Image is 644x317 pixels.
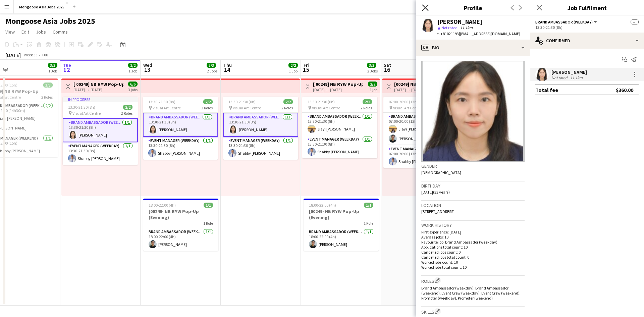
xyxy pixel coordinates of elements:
app-card-role: Event Manager (weekday)1/113:30-21:30 (8h)Shabby [PERSON_NAME] [143,137,218,160]
app-card-role: Brand Ambassador (weekend)2/207:00-20:00 (13h)Jiayi [PERSON_NAME][PERSON_NAME] [383,113,459,145]
span: 14 [222,66,232,73]
span: 6/6 [128,82,138,87]
app-card-role: Event Manager (weekday)1/113:30-21:30 (8h)Shabby [PERSON_NAME] [302,136,377,158]
span: Brand Ambassador (weekday) [535,19,593,24]
app-job-card: 13:30-21:30 (8h)2/2 Visual Art Centre2 RolesBrand Ambassador (weekday)1/113:30-21:30 (8h)[PERSON_... [223,97,298,160]
span: 3/3 [367,63,376,68]
app-card-role: Brand Ambassador (weekday)1/113:30-21:30 (8h)[PERSON_NAME] [143,113,218,137]
span: 16 [383,66,391,73]
app-card-role: Event Manager (weekday)1/113:30-21:30 (8h)Shabby [PERSON_NAME] [63,142,138,165]
p: Worked jobs count: 10 [421,260,525,265]
app-job-card: 18:00-22:00 (4h)1/1[00249- NB RYW Pop-Up (Evening)1 RoleBrand Ambassador (weekday)1/118:00-22:00 ... [304,199,379,251]
span: 3/3 [48,63,57,68]
img: Crew avatar or photo [421,61,525,162]
span: | [EMAIL_ADDRESS][DOMAIN_NAME] [459,31,520,36]
span: Comms [53,29,68,35]
span: 13:30-21:30 (8h) [68,105,95,110]
div: +08 [42,52,48,57]
div: 1 job [370,87,377,92]
a: Comms [50,28,70,36]
span: 15 [303,66,309,73]
p: Applications total count: 10 [421,245,525,250]
span: 07:00-20:00 (13h) [389,99,418,104]
p: Cancelled jobs total count: 0 [421,255,525,260]
button: Mongoose Asia Jobs 2025 [14,0,70,13]
span: Brand Ambassador (weekday), Brand Ambassador (weekend), Event Crew (weekday), Event Crew (weekend... [421,285,521,301]
app-job-card: 18:00-22:00 (4h)1/1[00249- NB RYW Pop-Up (Evening)1 RoleBrand Ambassador (weekday)1/118:00-22:00 ... [143,199,218,251]
span: 2/2 [203,99,213,104]
h3: Skills [421,308,525,315]
span: 2/2 [368,82,377,87]
span: [DEMOGRAPHIC_DATA] [421,170,461,175]
span: 2/2 [128,63,138,68]
span: 13:30-21:30 (8h) [308,99,335,104]
span: 2 Roles [281,105,293,110]
app-card-role: Event Manager (weekday)1/113:30-21:30 (8h)Shabby [PERSON_NAME] [223,137,298,160]
span: [STREET_ADDRESS] [421,209,454,214]
div: In progress [63,97,138,102]
div: [DATE] → [DATE] [394,87,444,92]
span: Jobs [36,29,46,35]
span: Week 33 [22,52,39,57]
h3: [ 00249] NB RYW Pop-Up [313,81,363,87]
div: Bio [416,40,530,56]
span: 1/1 [364,203,373,208]
span: 2 Roles [121,111,132,116]
span: 1 Role [364,221,373,226]
div: [PERSON_NAME] [551,69,587,75]
span: Not rated [441,25,458,30]
div: Not rated [551,75,569,80]
h3: [ 00249] NB RYW Pop-Up [73,81,123,87]
span: Fri [304,62,309,68]
a: View [3,28,17,36]
p: Worked jobs total count: 10 [421,265,525,270]
h3: [00249] NB RYW Pop-Up [394,81,444,87]
p: Favourite job: Brand Ambassador (weekday) [421,240,525,245]
p: Cancelled jobs count: 0 [421,250,525,255]
app-job-card: In progress13:30-21:30 (8h)2/2 Visual Art Centre2 RolesBrand Ambassador (weekday)1/113:30-21:30 (... [63,97,138,165]
h3: [00249- NB RYW Pop-Up (Evening) [304,208,379,220]
span: 13 [142,66,152,73]
div: 3 jobs [128,87,138,92]
span: 2/2 [283,99,293,104]
span: 1 Role [203,221,213,226]
a: Jobs [33,28,49,36]
span: 18:00-22:00 (4h) [309,203,336,208]
span: Visual Art Centre [72,111,101,116]
app-job-card: 13:30-21:30 (8h)2/2 Visual Art Centre2 RolesBrand Ambassador (weekday)1/113:30-21:30 (8h)Jiayi [P... [302,97,377,158]
span: t. +81021193 [437,31,459,36]
span: Thu [223,62,232,68]
div: 1 Job [289,68,298,73]
div: 13:30-21:30 (8h) [535,25,639,30]
h3: Birthday [421,183,525,189]
div: [DATE] → [DATE] [73,87,123,92]
p: First experience: [DATE] [421,229,525,234]
app-job-card: 07:00-20:00 (13h)3/3 Visual Art Centre2 RolesBrand Ambassador (weekend)2/207:00-20:00 (13h)Jiayi ... [383,97,459,168]
span: 12 [62,66,71,73]
div: [DATE] → [DATE] [313,87,363,92]
span: Tue [63,62,71,68]
app-card-role: Brand Ambassador (weekday)1/113:30-21:30 (8h)[PERSON_NAME] [63,118,138,142]
h3: Work history [421,222,525,228]
span: 1/1 [204,203,213,208]
app-job-card: 13:30-21:30 (8h)2/2 Visual Art Centre2 RolesBrand Ambassador (weekday)1/113:30-21:30 (8h)[PERSON_... [143,97,218,160]
span: 2/2 [123,105,132,110]
app-card-role: Event Manager (weekend)1/107:00-20:00 (13h)Shabby [PERSON_NAME] [383,145,459,168]
div: Confirmed [530,33,644,49]
app-card-role: Brand Ambassador (weekday)1/118:00-22:00 (4h)[PERSON_NAME] [143,228,218,251]
span: 2 Roles [41,95,53,100]
h3: Gender [421,163,525,169]
span: Sat [384,62,391,68]
div: 2 Jobs [207,68,217,73]
app-card-role: Brand Ambassador (weekday)1/118:00-22:00 (4h)[PERSON_NAME] [304,228,379,251]
div: [PERSON_NAME] [437,19,482,25]
span: 2 Roles [361,105,372,110]
h1: Mongoose Asia Jobs 2025 [5,16,95,26]
button: Brand Ambassador (weekday) [535,19,598,24]
h3: Profile [416,3,530,12]
span: Visual Art Centre [312,105,340,110]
